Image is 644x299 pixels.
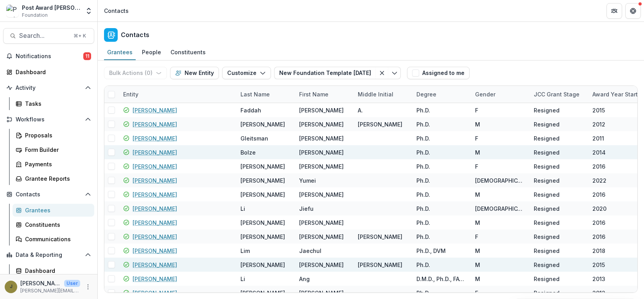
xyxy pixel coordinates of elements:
div: 2013 [592,275,605,283]
a: [PERSON_NAME] [133,162,177,171]
div: M [475,261,480,269]
div: F [475,162,478,171]
span: Data & Reporting [16,252,82,258]
div: First Name [294,86,353,103]
p: [PERSON_NAME] [20,279,61,287]
div: Gender [470,86,529,103]
button: More [83,282,93,292]
a: Grantees [104,45,136,60]
div: F [475,106,478,114]
div: 2022 [592,176,606,185]
div: 2015 [592,261,605,269]
div: Resigned [534,176,560,185]
h2: Contacts [121,31,149,39]
div: Jiefu [299,205,314,213]
div: [PERSON_NAME] [240,289,285,297]
div: Resigned [534,120,560,128]
div: [PERSON_NAME] [299,148,344,157]
div: JCC Grant Stage [529,86,588,103]
div: 2018 [592,247,605,255]
a: Payments [13,158,94,171]
span: Activity [16,85,82,91]
div: 2020 [592,205,606,213]
div: [PERSON_NAME] [299,219,344,227]
div: Ph.D., DVM [416,247,446,255]
div: Last Name [236,90,274,98]
a: Grantees [13,204,94,217]
a: Form Builder [13,143,94,156]
div: Resigned [534,289,560,297]
div: Ph.D. [416,162,430,171]
div: [PERSON_NAME] [299,190,344,199]
a: [PERSON_NAME] [133,120,177,128]
div: Li [240,205,245,213]
div: Grantees [25,206,88,214]
img: Post Award Jane Coffin Childs Memorial Fund [6,5,19,17]
div: Resigned [534,205,560,213]
div: Resigned [534,233,560,241]
span: Foundation [22,12,48,19]
a: [PERSON_NAME] [133,261,177,269]
a: [PERSON_NAME] [133,219,177,227]
div: Ph.D. [416,205,430,213]
div: M [475,247,480,255]
a: [PERSON_NAME] [133,190,177,199]
button: Assigned to me [407,67,470,79]
button: Search... [3,28,94,44]
div: Yumei [299,176,316,185]
div: Lim [240,247,250,255]
div: Resigned [534,190,560,199]
div: First Name [294,90,333,98]
a: Dashboard [3,66,94,78]
button: Toggle menu [388,67,401,79]
button: Partners [606,3,622,19]
div: M [475,148,480,157]
div: [PERSON_NAME] [240,190,285,199]
a: Communications [13,233,94,246]
div: 2016 [592,190,605,199]
div: F [475,233,478,241]
span: Workflows [16,116,82,123]
div: Ang [299,275,310,283]
div: Dashboard [25,267,88,275]
span: 11 [83,52,91,60]
div: [DEMOGRAPHIC_DATA] [475,176,524,185]
div: Grantee Reports [25,174,88,183]
button: Open entity switcher [83,3,94,19]
div: Grantees [104,46,136,58]
div: Last Name [236,86,294,103]
button: Open Workflows [3,113,94,126]
div: 2014 [592,148,606,157]
div: [DEMOGRAPHIC_DATA] [475,205,524,213]
a: Dashboard [13,264,94,277]
a: [PERSON_NAME] [133,233,177,241]
button: Bulk Actions (0) [104,67,167,79]
div: Entity [118,90,143,98]
div: Ph.D. [416,106,430,114]
div: Ph.D. [416,134,430,142]
div: ⌘ + K [72,32,88,40]
div: Payments [25,160,88,168]
div: Ph.D. [416,148,430,157]
div: Jaechul [299,247,321,255]
a: [PERSON_NAME] [133,289,177,297]
button: New Foundation Template [DATE] [274,67,376,79]
div: Resigned [534,148,560,157]
div: Ph.D. [416,176,430,185]
div: JCC Grant Stage [529,90,584,98]
div: Li [240,275,245,283]
div: [PERSON_NAME] [240,219,285,227]
a: [PERSON_NAME] [133,275,177,283]
div: People [139,46,164,58]
div: Entity [118,86,236,103]
span: Notifications [16,53,83,60]
button: Open Activity [3,82,94,94]
a: Tasks [13,97,94,110]
div: Ph.D. [416,120,430,128]
nav: breadcrumb [101,5,132,16]
div: M [475,190,480,199]
div: Resigned [534,134,560,142]
div: Faddah [240,106,261,114]
div: Middle Initial [353,86,412,103]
